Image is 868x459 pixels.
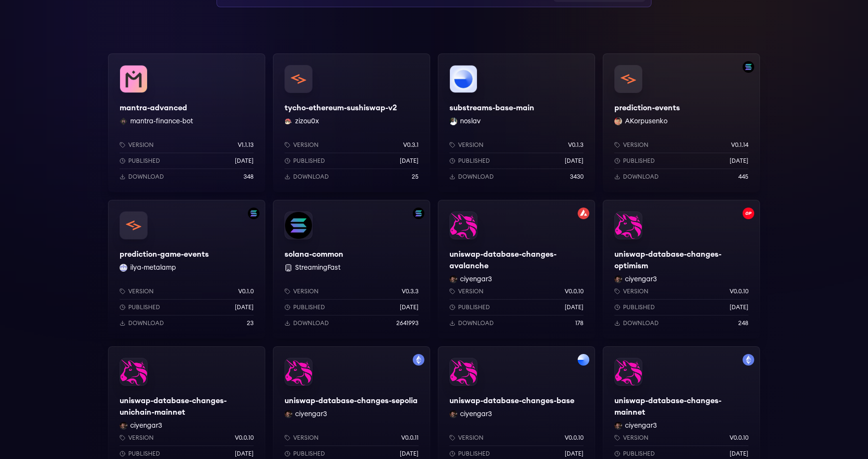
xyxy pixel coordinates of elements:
p: v0.3.1 [403,141,419,149]
img: Filter by solana network [743,61,754,73]
p: Published [623,450,655,458]
p: Version [293,288,319,295]
img: Filter by solana network [248,208,259,219]
a: mantra-advancedmantra-advancedmantra-finance-bot mantra-finance-botVersionv1.1.13Published[DATE]D... [108,53,265,192]
button: StreamingFast [295,263,340,273]
button: noslav [460,117,481,126]
p: 248 [738,319,748,327]
img: Filter by mainnet network [743,354,754,366]
p: 2641993 [396,319,419,327]
button: AKorpusenko [625,117,667,126]
p: Published [128,450,160,458]
button: ciyengar3 [625,275,657,284]
p: Download [293,173,329,181]
p: Version [458,141,484,149]
a: Filter by solana networkprediction-game-eventsprediction-game-eventsilya-metalamp ilya-metalampVe... [108,200,265,339]
img: Filter by sepolia network [413,354,424,366]
p: v1.1.13 [238,141,254,149]
p: Published [458,303,490,311]
p: v0.0.10 [565,434,583,442]
p: Published [458,157,490,165]
a: tycho-ethereum-sushiswap-v2tycho-ethereum-sushiswap-v2zizou0x zizou0xVersionv0.3.1Published[DATE]... [273,53,430,192]
p: Version [128,141,154,149]
p: Download [293,319,329,327]
p: v0.1.0 [238,288,254,295]
p: 348 [244,173,254,181]
p: Version [293,141,319,149]
a: substreams-base-mainsubstreams-base-mainnoslav noslavVersionv0.1.3Published[DATE]Download3430 [438,53,595,192]
img: Filter by base network [578,354,589,366]
p: Version [128,434,154,442]
img: Filter by solana network [413,208,424,219]
button: mantra-finance-bot [130,117,193,126]
p: Version [293,434,319,442]
a: Filter by solana networkprediction-eventsprediction-eventsAKorpusenko AKorpusenkoVersionv0.1.14Pu... [603,53,760,192]
p: Download [458,173,494,181]
p: Version [458,434,484,442]
p: Version [128,288,154,295]
p: Download [623,173,659,181]
p: Published [458,450,490,458]
img: Filter by avalanche network [578,208,589,219]
p: [DATE] [235,303,254,311]
p: 23 [247,319,254,327]
p: Published [293,450,325,458]
a: Filter by avalanche networkuniswap-database-changes-avalancheuniswap-database-changes-avalancheci... [438,200,595,339]
p: Download [128,319,164,327]
p: Published [623,303,655,311]
button: zizou0x [295,117,319,126]
p: [DATE] [730,157,748,165]
p: [DATE] [400,450,419,458]
p: Published [128,157,160,165]
p: v0.3.3 [402,288,419,295]
button: ciyengar3 [130,421,162,431]
a: Filter by solana networksolana-commonsolana-common StreamingFastVersionv0.3.3Published[DATE]Downl... [273,200,430,339]
img: Filter by optimism network [743,208,754,219]
p: Download [458,319,494,327]
p: v0.0.10 [565,288,583,295]
p: [DATE] [730,450,748,458]
p: v0.0.10 [235,434,254,442]
p: 3430 [570,173,583,181]
p: 445 [738,173,748,181]
p: Version [623,141,649,149]
p: Published [293,303,325,311]
p: [DATE] [730,303,748,311]
p: [DATE] [235,450,254,458]
button: ciyengar3 [295,409,327,419]
p: Published [623,157,655,165]
p: [DATE] [235,157,254,165]
button: ciyengar3 [460,275,492,284]
p: [DATE] [565,303,583,311]
p: [DATE] [565,157,583,165]
p: 178 [575,319,583,327]
button: ciyengar3 [625,421,657,431]
p: [DATE] [400,303,419,311]
p: v0.0.10 [730,288,748,295]
p: [DATE] [565,450,583,458]
p: v0.0.10 [730,434,748,442]
p: v0.1.3 [568,141,583,149]
a: Filter by optimism networkuniswap-database-changes-optimismuniswap-database-changes-optimismciyen... [603,200,760,339]
button: ilya-metalamp [130,263,176,273]
p: Download [623,319,659,327]
p: [DATE] [400,157,419,165]
p: 25 [412,173,419,181]
p: Version [623,434,649,442]
p: v0.1.14 [731,141,748,149]
p: v0.0.11 [401,434,419,442]
button: ciyengar3 [460,409,492,419]
p: Published [293,157,325,165]
p: Version [458,288,484,295]
p: Download [128,173,164,181]
p: Version [623,288,649,295]
p: Published [128,303,160,311]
